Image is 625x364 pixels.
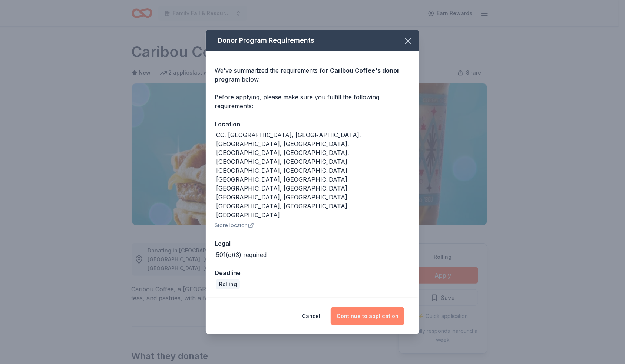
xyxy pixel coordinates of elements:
div: Before applying, please make sure you fulfill the following requirements: [215,93,410,110]
div: 501(c)(3) required [216,250,267,259]
button: Store locator [215,221,254,230]
button: Continue to application [331,307,404,325]
button: Cancel [302,307,320,325]
div: Location [215,119,410,129]
div: Deadline [215,268,410,278]
div: Donor Program Requirements [206,30,419,51]
div: Rolling [216,279,240,289]
div: Legal [215,239,410,248]
div: CO, [GEOGRAPHIC_DATA], [GEOGRAPHIC_DATA], [GEOGRAPHIC_DATA], [GEOGRAPHIC_DATA], [GEOGRAPHIC_DATA]... [216,130,410,219]
div: We've summarized the requirements for below. [215,66,410,84]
